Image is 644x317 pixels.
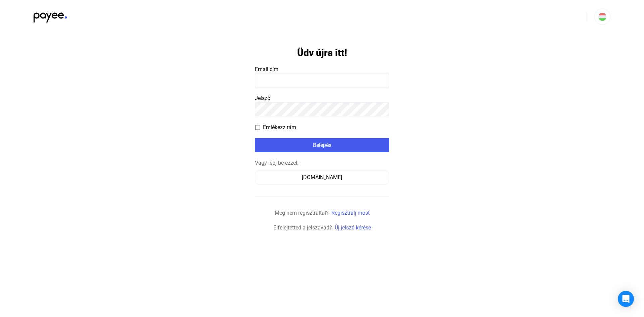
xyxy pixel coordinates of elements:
div: Vagy lépj be ezzel: [255,159,389,167]
a: [DOMAIN_NAME] [255,174,389,180]
button: Belépés [255,138,389,152]
span: Email cím [255,66,278,72]
button: [DOMAIN_NAME] [255,170,389,184]
span: Elfelejtetted a jelszavad? [273,224,332,231]
div: [DOMAIN_NAME] [257,173,387,181]
span: Jelszó [255,95,270,101]
button: HU [594,9,610,25]
a: Új jelszó kérése [335,224,371,231]
div: Belépés [257,141,387,149]
h1: Üdv újra itt! [297,47,347,59]
div: Open Intercom Messenger [618,291,634,307]
a: Regisztrálj most [331,210,370,216]
span: Emlékezz rám [263,123,296,131]
img: HU [598,13,606,21]
span: Még nem regisztráltál? [275,210,329,216]
img: black-payee-blue-dot.svg [34,9,67,22]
